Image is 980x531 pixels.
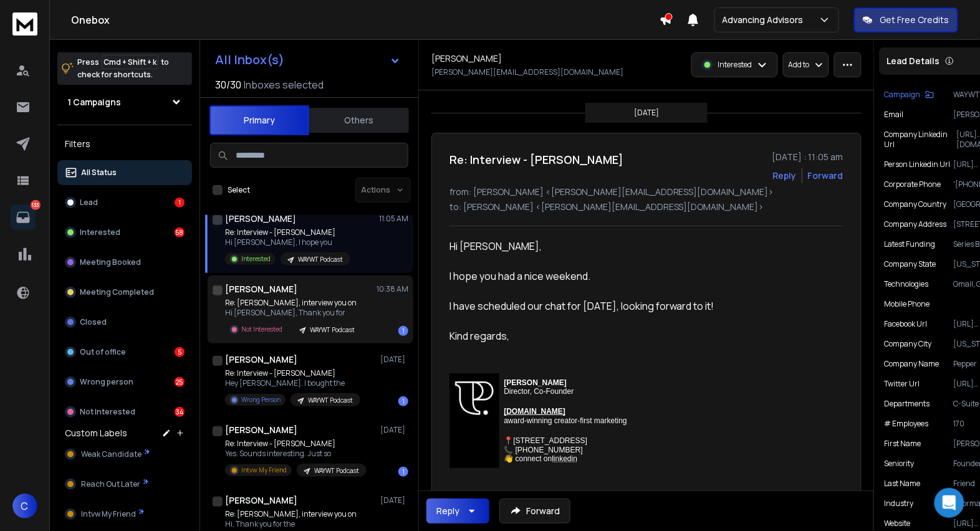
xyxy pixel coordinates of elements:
div: 25 [175,377,185,387]
button: Reach Out Later [57,472,192,497]
p: to: [PERSON_NAME] <[PERSON_NAME][EMAIL_ADDRESS][DOMAIN_NAME]> [449,201,843,213]
p: First Name [885,439,921,449]
div: I have scheduled our chat for [DATE], looking forward to it! [449,299,814,313]
p: [PERSON_NAME][EMAIL_ADDRESS][DOMAIN_NAME] [431,67,623,77]
button: 1 Campaigns [57,90,192,115]
p: Re: Interview - [PERSON_NAME] [225,368,360,378]
p: Campaign [885,90,921,100]
span: Cmd + Shift + k [102,55,158,69]
div: Reply [436,505,459,517]
div: 1 [398,467,408,477]
p: Website [885,519,911,529]
p: Email [885,110,904,120]
p: WAYWT Podcast [314,466,359,476]
p: Meeting Completed [80,287,154,297]
p: Wrong person [80,377,133,387]
p: Departments [885,399,930,409]
p: Hi [PERSON_NAME], Thank you for [225,308,362,318]
span: 30 / 30 [215,77,241,92]
span: [PERSON_NAME] [504,378,567,387]
p: Facebook Url [885,319,928,329]
p: [DATE] [380,355,408,365]
button: Meeting Completed [57,280,192,305]
button: Intvw My Friend [57,502,192,527]
p: Advancing Advisors [723,14,809,26]
div: Forward [808,170,843,182]
p: Not Interested [80,407,135,417]
p: [DATE] : 11:05 am [772,151,843,163]
h1: [PERSON_NAME] [225,494,297,507]
p: Get Free Credits [880,14,949,26]
p: Corporate Phone [885,179,941,189]
h1: All Inbox(s) [215,54,284,66]
div: 1 [175,198,185,208]
span: Reach Out Later [81,479,140,489]
p: Out of office [80,347,126,357]
p: Not Interested [241,325,282,334]
button: Primary [209,105,309,135]
p: Hi [PERSON_NAME], I hope you [225,237,350,247]
p: Re: Interview - [PERSON_NAME] [225,227,350,237]
button: Weak Candidate [57,442,192,467]
button: Not Interested34 [57,399,192,424]
p: Company State [885,259,936,269]
p: Re: [PERSON_NAME], interview you on [225,298,362,308]
h1: [PERSON_NAME] [225,424,297,436]
button: Reply [426,499,489,524]
p: [DATE] [380,425,408,435]
p: Latest Funding [885,239,936,249]
button: Out of office5 [57,340,192,365]
p: Yes. Sounds interesting. Just so [225,449,367,459]
a: 133 [11,205,36,230]
button: Lead1 [57,190,192,215]
p: Interested [80,227,120,237]
p: WAYWT Podcast [308,396,353,405]
p: Add to [789,60,810,70]
button: C [12,494,37,519]
h1: 1 Campaigns [67,96,121,108]
p: # Employees [885,419,929,429]
p: Seniority [885,459,915,469]
div: 1 [398,326,408,336]
button: Interested58 [57,220,192,245]
div: 1 [398,396,408,406]
div: Kind regards, [449,328,814,343]
button: Get Free Credits [854,7,958,32]
p: Press to check for shortcuts. [77,56,169,81]
p: Closed [80,317,107,327]
span: 📍[STREET_ADDRESS] [504,436,588,445]
h1: [PERSON_NAME] [431,52,502,65]
span: linkedin [552,454,578,463]
span: Director, Co-Founder [504,387,574,396]
h3: Custom Labels [65,427,127,439]
p: Intvw My Friend [241,466,287,475]
h1: Re: Interview - [PERSON_NAME] [449,151,623,168]
p: Wrong Person [241,395,281,404]
h1: Onebox [71,12,660,27]
img: aNHipAw8N45hywWLe8y6wtBzWR2XpyeUBNk8SMHtUICwk63yBSwiU0AksXRrswFrGdHx2zO-CaLnKImJ8sA5uqsEoe9NDqfZd... [454,378,494,418]
span: award-winning creator-first marketing [504,416,627,425]
p: Mobile Phone [885,299,930,309]
span: Weak Candidate [81,449,142,459]
button: Reply [773,170,797,182]
p: 133 [31,200,41,210]
p: Hey [PERSON_NAME]. I bought the [225,378,360,388]
p: Company City [885,339,932,349]
button: Campaign [885,90,934,100]
p: All Status [81,168,117,178]
img: logo [12,12,37,36]
p: Re: [PERSON_NAME], interview you on [225,509,357,519]
span: Intvw My Friend [81,509,136,519]
div: 34 [175,407,185,417]
button: All Status [57,160,192,185]
p: Company Linkedin Url [885,130,957,150]
h1: [PERSON_NAME] [225,353,297,366]
p: [DATE] [380,495,408,505]
button: Meeting Booked [57,250,192,275]
h1: [PERSON_NAME] [225,283,297,295]
p: Lead [80,198,98,208]
p: WAYWT Podcast [310,325,355,335]
p: Lead Details [887,55,940,67]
